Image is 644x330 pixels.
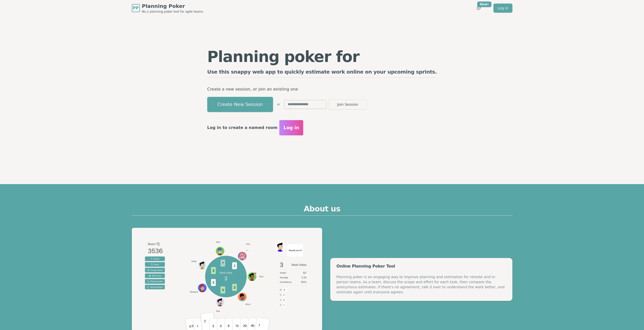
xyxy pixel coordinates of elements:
p: Create a new session, or join an existing one [207,86,437,93]
h2: About us [132,204,512,216]
span: Planning Poker [142,3,203,10]
span: Log in [283,124,299,131]
span: or [277,102,280,106]
div: Planning poker is an engaging way to improve planning and estimation for remote and in-person tea... [337,274,506,295]
button: New! [474,4,483,13]
button: Log in [279,120,303,135]
h1: Planning poker for [207,49,437,64]
a: PPPlanning PokerNo.1 planning poker tool for agile teams [132,3,203,14]
a: Log in [493,4,512,13]
span: No.1 planning poker tool for agile teams [142,10,203,14]
span: PP [133,5,139,11]
div: Online Planning Poker Tool [337,264,506,268]
button: Create New Session [207,97,273,112]
button: Join Session [329,99,367,109]
p: Log in to create a named room [207,124,278,131]
h2: Use this snappy web app to quickly estimate work online on your upcoming sprints. [207,68,437,78]
div: New! [477,2,492,7]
